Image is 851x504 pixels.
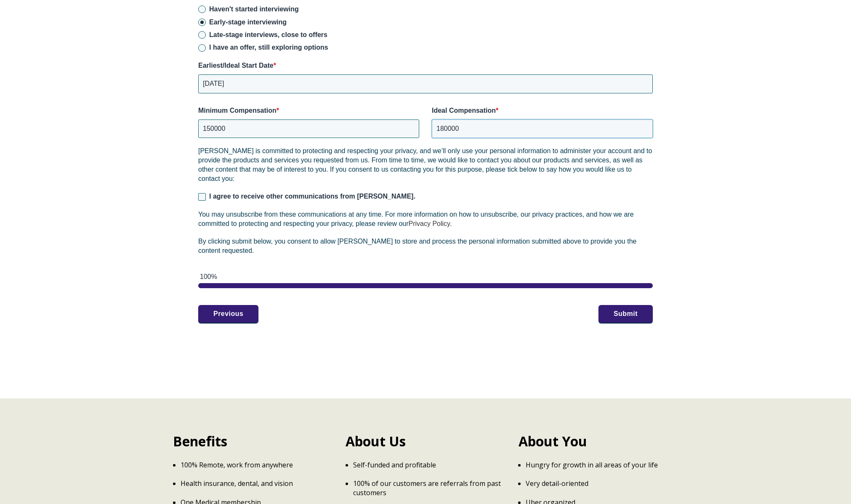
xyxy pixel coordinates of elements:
[526,460,678,470] p: Hungry for growth in all areas of your life
[353,479,505,497] p: 100% of our customers are referrals from past customers
[198,305,258,323] button: Previous
[209,44,328,51] span: I have an offer, still exploring options
[173,432,332,451] h2: Benefits
[198,237,653,255] p: By clicking submit below, you consent to allow [PERSON_NAME] to store and process the personal in...
[209,19,287,26] span: Early-stage interviewing
[409,220,450,227] a: Privacy Policy
[346,432,505,451] h2: About Us
[198,5,206,13] input: Haven't started interviewing
[198,146,653,183] p: [PERSON_NAME] is committed to protecting and respecting your privacy, and we’ll only use your per...
[209,31,327,38] span: Late-stage interviews, close to offers
[198,119,419,138] input: Monthly in USD
[519,432,678,451] h2: About You
[526,479,678,488] p: Very detail-oriented
[200,272,653,281] div: 100%
[432,119,653,138] input: Monthly in USD
[209,5,299,13] span: Haven't started interviewing
[181,460,333,470] p: 100% Remote, work from anywhere
[209,193,415,200] span: I agree to receive other communications from [PERSON_NAME].
[198,74,653,93] input: MM - DD - YYYY
[198,283,653,288] div: page 2 of 2
[353,460,505,470] p: Self-funded and profitable
[198,44,206,52] input: I have an offer, still exploring options
[198,62,274,69] span: Earliest/Ideal Start Date
[432,107,496,114] span: Ideal Compensation
[198,193,206,201] input: I agree to receive other communications from [PERSON_NAME].
[198,210,653,228] p: You may unsubscribe from these communications at any time. For more information on how to unsubsc...
[198,107,277,114] span: Minimum Compensation
[198,31,206,39] input: Late-stage interviews, close to offers
[181,479,333,488] p: Health insurance, dental, and vision
[598,305,653,323] button: Submit
[198,19,206,26] input: Early-stage interviewing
